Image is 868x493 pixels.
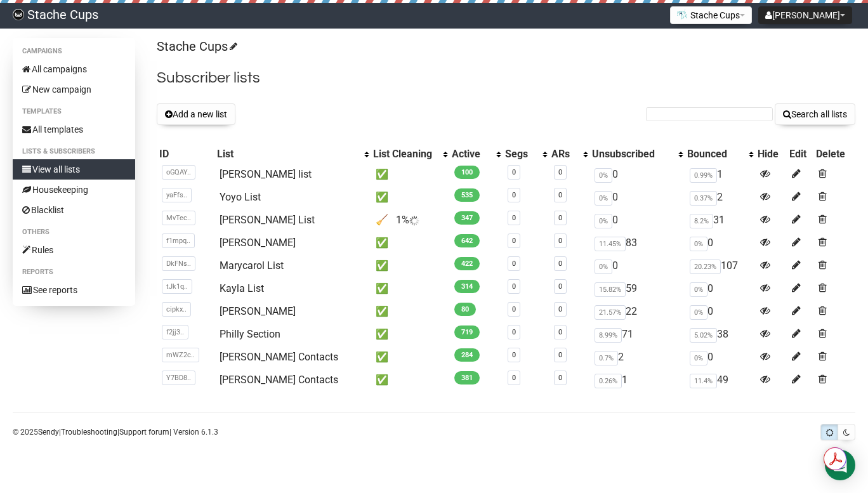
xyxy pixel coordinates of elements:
a: 0 [512,282,516,291]
span: 347 [454,211,480,225]
td: 1 [685,163,756,186]
a: 0 [558,328,562,336]
span: 0.26% [595,374,622,388]
td: 107 [685,254,756,277]
td: 0 [685,346,756,369]
span: 8.2% [690,214,713,228]
td: ✅ [371,254,449,277]
a: 0 [558,191,562,199]
div: Active [452,148,490,161]
td: 0 [589,254,684,277]
span: 0.37% [690,191,717,206]
span: f1mpq.. [162,233,195,248]
a: Support forum [119,428,169,437]
span: 100 [454,166,480,179]
div: Segs [505,148,536,161]
div: List Cleaning [373,148,437,161]
a: Blacklist [13,200,135,220]
a: 0 [512,214,516,222]
a: Kayla List [220,282,264,294]
td: 2 [685,186,756,209]
div: Unsubscribed [592,148,671,161]
span: 0% [690,282,707,297]
span: 8.99% [595,328,622,343]
span: 21.57% [595,305,626,320]
a: [PERSON_NAME] [220,237,296,249]
a: 0 [558,374,562,382]
span: 0% [595,214,612,228]
span: mWZ2c.. [162,348,199,362]
a: [PERSON_NAME] list [220,168,312,180]
a: 0 [512,374,516,382]
td: 83 [589,232,684,254]
th: ARs: No sort applied, activate to apply an ascending sort [549,145,589,163]
td: 22 [589,300,684,323]
p: © 2025 | | | Version 6.1.3 [13,425,218,439]
a: Stache Cups [157,39,235,54]
span: 15.82% [595,282,626,297]
span: 5.02% [690,328,717,343]
span: oGQAY.. [162,165,195,180]
td: 2 [589,346,684,369]
span: yaFfs.. [162,188,192,202]
a: [PERSON_NAME] [220,305,296,317]
td: 0 [685,232,756,254]
a: All templates [13,119,135,140]
a: See reports [13,280,135,300]
td: 59 [589,277,684,300]
span: 0% [595,168,612,183]
a: 0 [512,351,516,359]
a: 0 [558,305,562,313]
div: Hide [758,148,784,161]
th: Bounced: No sort applied, activate to apply an ascending sort [685,145,756,163]
a: Sendy [38,428,59,437]
th: Segs: No sort applied, activate to apply an ascending sort [503,145,549,163]
a: Troubleshooting [61,428,117,437]
a: 0 [558,237,562,245]
td: 0 [685,300,756,323]
th: ID: No sort applied, sorting is disabled [157,145,214,163]
td: 0 [589,186,684,209]
a: [PERSON_NAME] Contacts [220,351,338,363]
li: Templates [13,104,135,119]
img: loader.gif [409,216,419,226]
span: 422 [454,257,480,270]
div: List [217,148,358,161]
th: List: No sort applied, activate to apply an ascending sort [214,145,371,163]
a: 0 [558,260,562,268]
span: MvTec.. [162,211,195,225]
span: 719 [454,325,480,339]
span: f2jj3.. [162,325,188,339]
button: Stache Cups [670,6,752,24]
a: 0 [558,282,562,291]
span: 80 [454,303,476,316]
span: 0% [595,260,612,274]
a: View all lists [13,159,135,180]
a: 0 [512,237,516,245]
td: ✅ [371,346,449,369]
td: ✅ [371,232,449,254]
div: Delete [816,148,853,161]
span: cipkx.. [162,302,191,317]
td: 0 [589,163,684,186]
th: Hide: No sort applied, sorting is disabled [755,145,787,163]
a: Rules [13,240,135,260]
li: Campaigns [13,44,135,59]
a: 0 [512,168,516,176]
div: Edit [789,148,811,161]
td: 0 [685,277,756,300]
span: 0.99% [690,168,717,183]
span: 0% [690,237,707,251]
div: ARs [551,148,577,161]
a: [PERSON_NAME] Contacts [220,374,338,386]
span: 535 [454,188,480,202]
li: Others [13,225,135,240]
td: 0 [589,209,684,232]
th: Delete: No sort applied, sorting is disabled [813,145,855,163]
span: 284 [454,348,480,362]
div: Bounced [687,148,743,161]
span: 0% [690,351,707,365]
span: 11.45% [595,237,626,251]
a: 0 [512,260,516,268]
a: 0 [558,168,562,176]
